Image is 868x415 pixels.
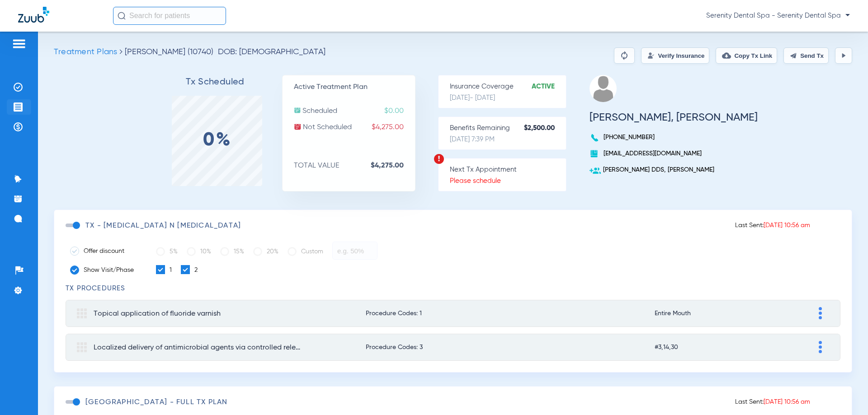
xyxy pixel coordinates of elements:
strong: Active [532,82,566,91]
button: Verify Insurance [641,47,709,64]
strong: $2,500.00 [524,124,566,133]
p: Not Scheduled [294,123,415,132]
span: Entire Mouth [655,310,751,317]
strong: $4,275.00 [371,161,415,170]
span: DOB: [DEMOGRAPHIC_DATA] [218,47,325,56]
p: Insurance Coverage [450,82,566,91]
label: 2 [181,265,198,275]
img: not-scheduled.svg [294,123,302,131]
span: [DATE] 10:56 am [764,399,810,405]
label: 20% [253,242,278,261]
label: 10% [187,242,211,261]
h3: [GEOGRAPHIC_DATA] - FULL TX PLAN [85,398,227,407]
img: Verify Insurance [647,52,655,59]
mat-expansion-panel-header: Topical application of fluoride varnishProcedure Codes: 1Entire Mouth [66,300,840,327]
span: Treatment Plans [54,48,117,56]
button: Send Tx [783,47,829,64]
h3: TX - [MEDICAL_DATA] n [MEDICAL_DATA] [85,221,241,230]
h3: [PERSON_NAME], [PERSON_NAME] [590,113,758,122]
p: [DATE] 7:39 PM [450,135,566,144]
img: Reparse [619,50,630,61]
label: Custom [288,242,323,261]
p: [DATE] - [DATE] [450,93,566,103]
img: group.svg [77,308,87,318]
img: group-dot-blue.svg [819,341,822,353]
p: Active Treatment Plan [294,83,415,92]
img: send.svg [790,52,797,59]
img: link-copy.png [722,51,731,60]
p: Last Sent: [735,397,810,406]
label: 15% [220,242,244,261]
h3: Tx Scheduled [149,78,282,87]
button: Copy Tx Link [716,47,777,64]
img: hamburger-icon [12,38,26,49]
img: warning.svg [434,154,444,164]
span: Localized delivery of antimicrobial agents via controlled release vehicle into diseased crevicula... [94,344,434,351]
img: add-user.svg [590,165,601,177]
img: group-dot-blue.svg [819,307,822,319]
img: book.svg [590,149,599,158]
p: Next Tx Appointment [450,165,566,174]
p: Last Sent: [735,221,810,230]
p: TOTAL VALUE [294,161,415,170]
img: scheduled.svg [294,107,301,114]
h3: TX Procedures [66,284,840,293]
p: Scheduled [294,107,415,116]
p: Benefits Remaining [450,124,566,133]
img: profile.png [590,75,617,102]
p: Please schedule [450,177,566,186]
mat-expansion-panel-header: Localized delivery of antimicrobial agents via controlled release vehicle into diseased crevicula... [66,334,840,361]
span: Topical application of fluoride varnish [94,310,221,317]
input: Search for patients [113,7,226,25]
span: #3,14,30 [655,344,751,350]
label: 1 [156,265,172,275]
label: Show Visit/Phase [70,266,142,275]
span: Procedure Codes: 1 [366,310,590,317]
span: $0.00 [384,107,415,116]
span: Procedure Codes: 3 [366,344,590,350]
p: [PHONE_NUMBER] [590,133,758,142]
img: play.svg [840,52,847,59]
span: $4,275.00 [372,123,415,132]
label: 5% [156,242,178,261]
span: Serenity Dental Spa - Serenity Dental Spa [706,11,850,20]
span: [PERSON_NAME] (10740) [125,48,213,56]
p: [PERSON_NAME] DDS, [PERSON_NAME] [590,165,758,174]
img: Zuub Logo [18,7,49,23]
label: Offer discount [70,247,142,256]
img: group.svg [77,342,87,352]
span: [DATE] 10:56 am [764,222,810,228]
img: voice-call-b.svg [590,133,601,143]
img: Search Icon [118,12,126,20]
p: [EMAIL_ADDRESS][DOMAIN_NAME] [590,149,758,158]
label: 0% [203,136,231,145]
input: e.g. 50% [332,242,377,260]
